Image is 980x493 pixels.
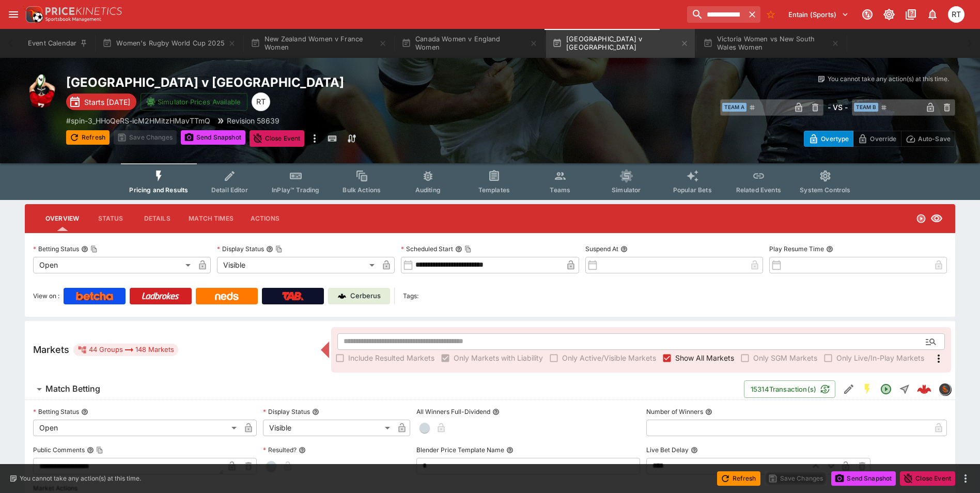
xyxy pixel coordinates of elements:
p: Overtype [821,133,849,144]
button: Documentation [901,5,920,24]
img: PriceKinetics Logo [23,4,43,25]
label: Tags: [403,288,418,304]
div: Open [33,257,194,273]
div: Richard Tatton [252,93,270,111]
button: All Winners Full-Dividend [492,408,500,415]
button: Notifications [923,5,942,24]
h6: Match Betting [45,383,100,394]
span: Auditing [415,186,441,194]
span: Teams [550,186,570,194]
p: Number of Winners [646,407,703,416]
svg: Open [916,213,926,224]
button: Refresh [66,130,110,145]
button: Victoria Women vs New South Wales Women [697,29,846,58]
button: Event Calendar [22,29,94,58]
img: PriceKinetics [45,7,122,15]
button: 15314Transaction(s) [744,380,835,398]
button: open drawer [4,5,23,24]
button: No Bookmarks [763,6,779,23]
span: Templates [478,186,510,194]
img: TabNZ [282,292,304,300]
p: Resulted? [263,445,297,454]
span: Team B [854,103,878,112]
span: Detail Editor [211,186,248,194]
button: Number of Winners [705,408,712,415]
p: You cannot take any action(s) at this time. [20,474,141,483]
span: System Controls [800,186,850,194]
button: more [959,472,972,485]
p: Live Bet Delay [646,445,689,454]
button: Play Resume Time [826,245,833,253]
span: Related Events [736,186,781,194]
img: Cerberus [338,292,346,300]
button: Refresh [717,471,760,486]
span: Include Resulted Markets [348,352,434,363]
p: Display Status [263,407,310,416]
svg: Open [880,383,892,395]
h6: - VS - [828,102,848,113]
button: Edit Detail [839,380,858,398]
img: sportingsolutions [939,383,951,395]
button: New Zealand Women v France Women [244,29,393,58]
input: search [687,6,744,23]
p: Auto-Save [918,133,951,144]
span: Simulator [612,186,641,194]
button: Richard Tatton [945,3,968,26]
div: 9b50e176-de38-4d00-bf21-d3ad40bd4ad9 [917,382,931,396]
span: Only Markets with Liability [454,352,543,363]
div: sportingsolutions [939,383,951,395]
button: Suspend At [620,245,628,253]
button: Select Tenant [782,6,855,23]
button: Send Snapshot [831,471,896,486]
button: Resulted? [299,446,306,454]
button: Scheduled StartCopy To Clipboard [455,245,462,253]
p: All Winners Full-Dividend [416,407,490,416]
button: Public CommentsCopy To Clipboard [87,446,94,454]
button: Close Event [900,471,955,486]
div: Event type filters [121,163,859,200]
button: Betting StatusCopy To Clipboard [81,245,88,253]
button: Straight [895,380,914,398]
button: Display Status [312,408,319,415]
button: SGM Enabled [858,380,877,398]
span: Pricing and Results [129,186,188,194]
p: Starts [DATE] [84,97,130,107]
p: Display Status [217,244,264,253]
button: Canada Women v England Women [395,29,544,58]
img: Neds [215,292,238,300]
p: Revision 58639 [227,115,279,126]
img: Betcha [76,292,113,300]
p: Public Comments [33,445,85,454]
button: Live Bet Delay [691,446,698,454]
img: logo-cerberus--red.svg [917,382,931,396]
button: Women's Rugby World Cup 2025 [96,29,242,58]
svg: Visible [930,212,943,225]
h2: Copy To Clipboard [66,74,511,90]
button: Copy To Clipboard [464,245,472,253]
p: Suspend At [585,244,618,253]
button: [GEOGRAPHIC_DATA] v [GEOGRAPHIC_DATA] [546,29,695,58]
span: Show All Markets [675,352,734,363]
button: more [308,130,321,147]
button: Copy To Clipboard [96,446,103,454]
p: Copy To Clipboard [66,115,210,126]
a: Cerberus [328,288,390,304]
button: Auto-Save [901,131,955,147]
p: Betting Status [33,244,79,253]
div: 44 Groups 148 Markets [77,344,174,356]
button: Blender Price Template Name [506,446,514,454]
button: Display StatusCopy To Clipboard [266,245,273,253]
button: Overview [37,206,87,231]
img: Sportsbook Management [45,17,101,22]
button: Open [877,380,895,398]
button: Toggle light/dark mode [880,5,898,24]
button: Status [87,206,134,231]
p: Play Resume Time [769,244,824,253]
img: Ladbrokes [142,292,179,300]
div: Visible [263,420,394,436]
button: Simulator Prices Available [141,93,247,111]
p: Scheduled Start [401,244,453,253]
div: Visible [217,257,378,273]
p: Blender Price Template Name [416,445,504,454]
span: Bulk Actions [343,186,381,194]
